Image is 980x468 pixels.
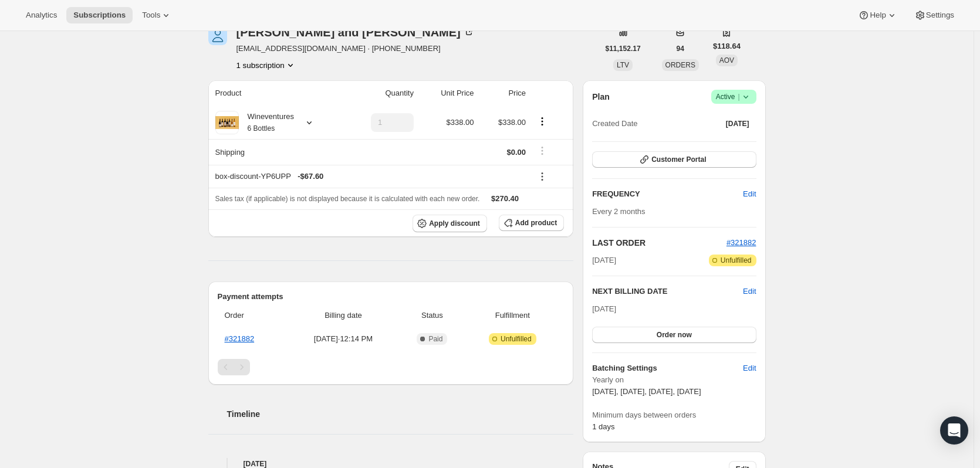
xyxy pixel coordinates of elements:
span: $118.64 [713,40,741,52]
span: Unfulfilled [721,256,752,265]
span: Analytics [26,11,57,20]
button: Analytics [19,7,64,23]
span: Unfulfilled [501,334,532,344]
button: #321882 [726,237,756,249]
span: Apply discount [429,219,480,228]
span: $338.00 [447,118,474,127]
span: Every 2 months [592,207,645,216]
button: Shipping actions [533,144,552,157]
span: Status [403,310,461,321]
div: box-discount-YP6UPP [215,171,526,182]
th: Shipping [208,139,343,165]
span: [DATE] [726,119,749,128]
span: [EMAIL_ADDRESS][DOMAIN_NAME] · [PHONE_NUMBER] [236,43,475,55]
span: LTV [617,61,629,69]
h2: NEXT BILLING DATE [592,286,743,297]
span: Add product [515,218,557,228]
span: Dennis and Debbie Wolf [208,26,227,45]
button: Apply discount [413,215,487,232]
span: Minimum days between orders [592,409,756,421]
div: Wineventures [239,111,294,134]
span: 94 [677,44,684,53]
h2: Payment attempts [218,291,565,303]
span: Active [716,91,752,103]
span: Yearly on [592,374,756,386]
th: Price [478,80,530,106]
span: [DATE] [592,255,616,266]
span: AOV [719,56,734,65]
span: Fulfillment [468,310,557,321]
span: Paid [428,334,442,344]
button: Subscriptions [66,7,133,23]
h6: Batching Settings [592,362,743,374]
button: $11,152.17 [599,40,648,57]
h2: Plan [592,91,610,103]
nav: Pagination [218,359,565,375]
span: Edit [743,362,756,374]
button: Order now [592,327,756,343]
button: Customer Portal [592,151,756,168]
h2: Timeline [227,408,574,420]
button: Product actions [236,59,296,71]
button: Tools [135,7,179,23]
span: [DATE], [DATE], [DATE], [DATE] [592,387,701,396]
span: ORDERS [665,61,695,69]
span: Billing date [290,310,396,321]
button: 94 [670,40,691,57]
span: Sales tax (if applicable) is not displayed because it is calculated with each new order. [215,195,480,203]
span: Created Date [592,118,637,130]
button: Edit [736,185,763,204]
button: Settings [907,7,961,23]
small: 6 Bottles [248,124,275,133]
button: Edit [743,286,756,297]
div: [PERSON_NAME] and [PERSON_NAME] [236,26,475,38]
span: $270.40 [491,194,519,203]
div: Open Intercom Messenger [940,416,968,445]
span: [DATE] [592,304,616,313]
span: | [738,92,739,101]
span: Help [870,11,886,20]
span: Customer Portal [651,155,706,164]
th: Quantity [342,80,417,106]
button: [DATE] [719,116,756,132]
span: Tools [142,11,160,20]
span: 1 days [592,422,614,431]
button: Help [851,7,904,23]
a: #321882 [225,334,255,343]
th: Product [208,80,343,106]
span: $11,152.17 [606,44,641,53]
th: Unit Price [417,80,478,106]
span: Edit [743,188,756,200]
h2: LAST ORDER [592,237,726,249]
span: - $67.60 [298,171,323,182]
th: Order [218,303,287,328]
button: Add product [499,215,564,231]
button: Product actions [533,115,552,128]
button: Edit [736,359,763,378]
span: Subscriptions [73,11,126,20]
span: $0.00 [507,148,526,157]
span: [DATE] · 12:14 PM [290,333,396,345]
span: Order now [657,330,692,340]
span: $338.00 [498,118,526,127]
span: Settings [926,11,954,20]
h2: FREQUENCY [592,188,743,200]
a: #321882 [726,238,756,247]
